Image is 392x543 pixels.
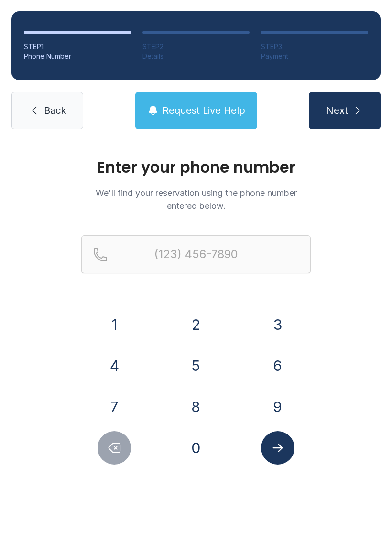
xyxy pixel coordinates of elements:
[24,42,131,52] div: STEP 1
[326,104,348,117] span: Next
[98,308,131,341] button: 1
[24,52,131,61] div: Phone Number
[261,349,294,382] button: 6
[179,390,213,424] button: 8
[98,349,131,382] button: 4
[179,308,213,341] button: 2
[163,104,245,117] span: Request Live Help
[98,390,131,424] button: 7
[81,160,311,175] h1: Enter your phone number
[261,42,368,52] div: STEP 3
[261,431,294,465] button: Submit lookup form
[179,431,213,465] button: 0
[261,52,368,61] div: Payment
[44,104,66,117] span: Back
[81,186,311,212] p: We'll find your reservation using the phone number entered below.
[142,42,250,52] div: STEP 2
[98,431,131,465] button: Delete number
[81,235,311,273] input: Reservation phone number
[261,308,294,341] button: 3
[261,390,294,424] button: 9
[179,349,213,382] button: 5
[142,52,250,61] div: Details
